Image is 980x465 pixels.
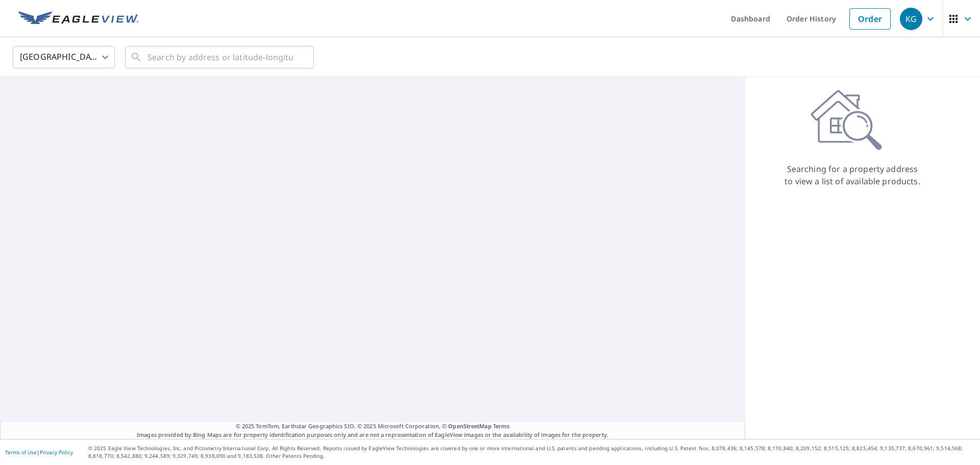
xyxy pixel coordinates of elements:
[88,445,975,460] p: © 2025 Eagle View Technologies, Inc. and Pictometry International Corp. All Rights Reserved. Repo...
[5,449,73,455] p: |
[148,43,293,71] input: Search by address or latitude-longitude
[849,8,891,30] a: Order
[40,449,73,456] a: Privacy Policy
[13,43,115,71] div: [GEOGRAPHIC_DATA]
[493,422,510,430] a: Terms
[236,422,510,431] span: © 2025 TomTom, Earthstar Geographics SIO, © 2025 Microsoft Corporation, ©
[784,163,921,187] p: Searching for a property address to view a list of available products.
[448,422,491,430] a: OpenStreetMap
[900,8,922,30] div: KG
[18,11,139,27] img: EV Logo
[5,449,37,456] a: Terms of Use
